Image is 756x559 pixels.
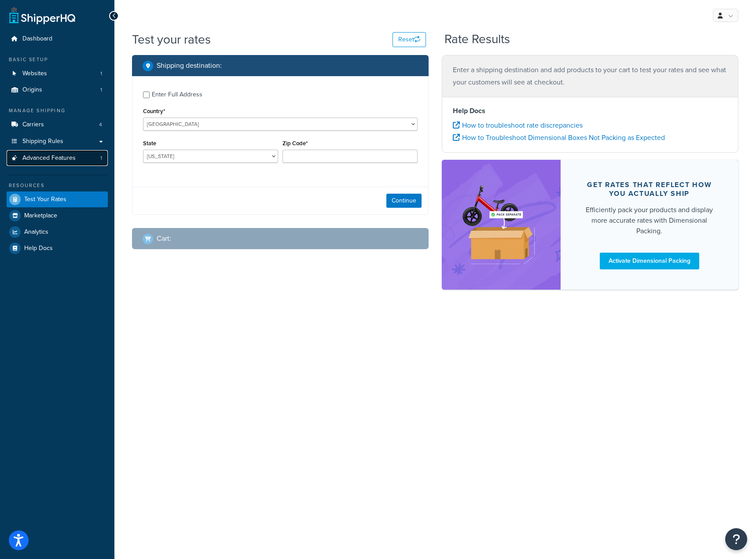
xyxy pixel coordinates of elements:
span: 1 [100,70,102,77]
li: Websites [7,66,108,82]
a: How to Troubleshoot Dimensional Boxes Not Packing as Expected [453,132,665,143]
button: Continue [386,194,422,208]
a: Shipping Rules [7,133,108,150]
span: 1 [100,154,102,162]
li: Advanced Features [7,150,108,166]
span: Carriers [22,121,44,129]
span: Test Your Rates [24,196,66,203]
a: Dashboard [7,31,108,47]
span: Advanced Features [22,154,76,162]
a: How to troubleshoot rate discrepancies [453,120,583,130]
li: Origins [7,82,108,98]
button: Open Resource Center [725,528,747,550]
span: Websites [22,70,47,77]
h2: Shipping destination : [157,62,222,70]
h2: Rate Results [444,33,510,46]
a: Marketplace [7,208,108,224]
span: Dashboard [22,35,52,43]
a: Activate Dimensional Packing [600,253,699,269]
a: Test Your Rates [7,191,108,207]
h4: Help Docs [453,106,727,116]
h2: Cart : [157,235,171,243]
span: 1 [100,86,102,94]
button: Reset [393,32,426,47]
img: feature-image-dim-d40ad3071a2b3c8e08177464837368e35600d3c5e73b18a22c1e4bb210dc32ac.png [455,173,547,276]
span: 4 [99,121,102,129]
div: Enter Full Address [152,88,202,101]
div: Basic Setup [7,56,108,63]
div: Efficiently pack your products and display more accurate rates with Dimensional Packing. [582,205,717,236]
a: Help Docs [7,240,108,256]
a: Websites1 [7,66,108,82]
label: Zip Code* [283,140,308,147]
label: State [143,140,156,147]
li: Carriers [7,117,108,133]
a: Origins1 [7,82,108,98]
span: Help Docs [24,245,53,252]
a: Carriers4 [7,117,108,133]
div: Resources [7,182,108,189]
h1: Test your rates [132,31,211,48]
span: Origins [22,86,42,94]
a: Analytics [7,224,108,240]
span: Shipping Rules [22,138,63,145]
a: Advanced Features1 [7,150,108,166]
span: Analytics [24,228,48,236]
p: Enter a shipping destination and add products to your cart to test your rates and see what your c... [453,64,727,88]
span: Marketplace [24,212,57,220]
div: Manage Shipping [7,107,108,114]
input: Enter Full Address [143,92,150,98]
div: Get rates that reflect how you actually ship [582,180,717,198]
label: Country* [143,108,165,114]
